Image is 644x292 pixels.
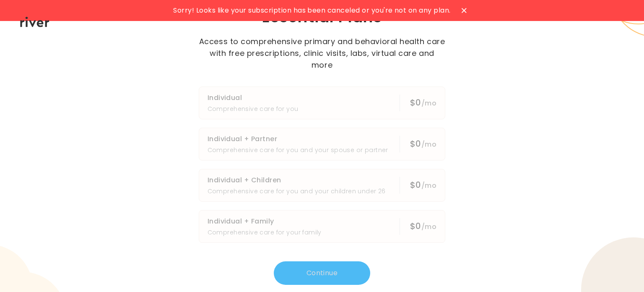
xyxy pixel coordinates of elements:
button: Individual + PartnerComprehensive care for you and your spouse or partner$0/mo [199,128,446,160]
p: Comprehensive care for you and your spouse or partner [208,145,388,155]
div: $0 [410,97,436,109]
div: $0 [410,220,436,233]
span: Sorry! Looks like your subscription has been canceled or you're not on any plan. [173,5,450,16]
h3: Individual + Children [208,174,386,186]
button: Individual + FamilyComprehensive care for your family$0/mo [199,210,446,243]
h3: Individual + Family [208,216,322,227]
p: Access to comprehensive primary and behavioral health care with free prescriptions, clinic visits... [198,36,446,71]
span: /mo [421,181,436,190]
h1: Essential Plans [168,7,476,27]
button: Individual + ChildrenComprehensive care for you and your children under 26$0/mo [199,169,446,202]
h3: Individual [208,92,299,104]
button: Continue [274,261,370,285]
div: $0 [410,138,436,150]
div: $0 [410,179,436,192]
span: /mo [421,222,436,231]
h3: Individual + Partner [208,133,388,145]
p: Comprehensive care for you and your children under 26 [208,186,386,196]
p: Comprehensive care for you [208,104,299,114]
span: /mo [421,139,436,149]
p: Comprehensive care for your family [208,227,322,237]
button: IndividualComprehensive care for you$0/mo [199,87,446,119]
span: /mo [421,98,436,108]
